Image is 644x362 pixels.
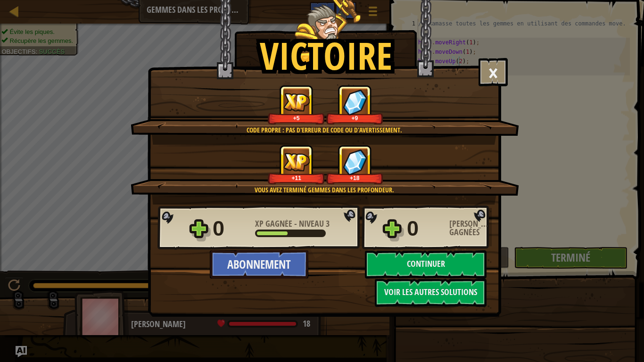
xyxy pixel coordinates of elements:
button: Abonnement [210,250,308,279]
span: 3 [326,218,330,230]
span: Niveau [297,218,326,230]
button: × [479,58,508,86]
div: Vous avez terminé Gemmes dans les profondeur. [175,185,473,195]
img: Gemmes gagnées [343,149,367,175]
button: Continuer [365,250,487,279]
img: XP gagnée [283,93,310,111]
button: Voir les autres solutions [375,279,487,307]
img: XP gagnée [283,153,310,171]
div: Code propre : pas d'erreur de code ou d'avertissement. [175,125,473,135]
div: [PERSON_NAME] gagnées [449,220,492,237]
div: 0 [213,214,249,244]
div: +11 [270,174,323,181]
span: XP gagnée [255,218,294,230]
img: Gemmes gagnées [343,89,367,115]
div: +5 [270,115,323,122]
div: - [255,220,330,228]
div: +18 [328,174,381,181]
div: 0 [407,214,444,244]
h1: Victoire [260,35,392,76]
div: +9 [328,115,381,122]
